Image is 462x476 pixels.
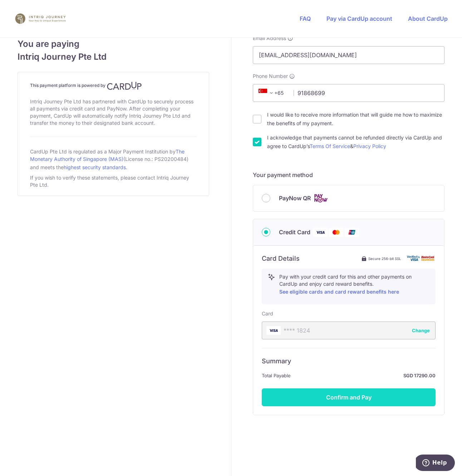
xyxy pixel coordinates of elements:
[353,143,386,149] a: Privacy Policy
[107,82,142,90] img: CardUp
[262,357,436,365] h6: Summary
[30,97,197,128] div: Intriq Journey Pte Ltd has partnered with CardUp to securely process all payments via credit card...
[329,228,343,237] img: Mastercard
[18,38,209,50] span: You are paying
[408,15,448,22] a: About CardUp
[313,228,328,237] img: Visa
[310,143,350,149] a: Terms Of Service
[300,15,311,22] a: FAQ
[412,327,430,334] button: Change
[314,194,328,203] img: Cards logo
[262,254,300,263] h6: Card Details
[267,111,444,128] label: I would like to receive more information that will guide me how to maximize the benefits of my pa...
[253,46,444,64] input: Email address
[279,273,429,296] p: Pay with your credit card for this and other payments on CardUp and enjoy card reward benefits.
[253,171,444,179] h5: Your payment method
[345,228,359,237] img: Union Pay
[30,173,197,190] div: If you wish to verify these statements, please contact Intriq Journey Pte Ltd.
[262,371,291,380] span: Total Payable
[253,73,288,80] span: Phone Number
[279,228,310,236] span: Credit Card
[18,50,209,63] span: Intriq Journey Pte Ltd
[407,255,436,261] img: card secure
[259,89,276,97] span: +65
[262,194,436,203] div: PayNow QR Cards logo
[262,310,273,317] label: Card
[368,256,401,261] span: Secure 256-bit SSL
[253,35,286,42] span: Email Address
[294,371,436,380] strong: SGD 17290.00
[279,289,399,295] a: See eligible cards and card reward benefits here
[30,146,197,173] div: CardUp Pte Ltd is regulated as a Major Payment Institution by (License no.: PS20200484) and meets...
[256,89,289,97] span: +65
[416,455,455,472] iframe: Opens a widget where you can find more information
[262,228,436,237] div: Credit Card Visa Mastercard Union Pay
[64,164,126,170] a: highest security standards
[326,15,392,22] a: Pay via CardUp account
[30,82,197,90] h4: This payment platform is powered by
[262,388,436,406] button: Confirm and Pay
[267,133,444,151] label: I acknowledge that payments cannot be refunded directly via CardUp and agree to CardUp’s &
[279,194,311,202] span: PayNow QR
